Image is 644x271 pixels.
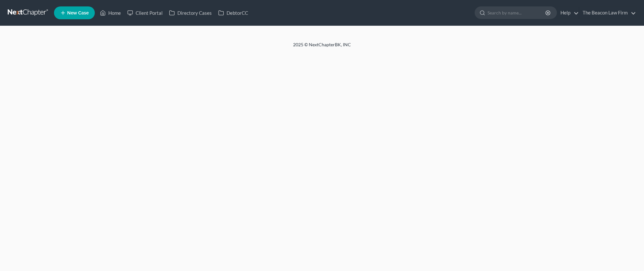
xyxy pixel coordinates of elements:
a: Help [557,7,579,19]
a: DebtorCC [215,7,251,19]
a: The Beacon Law Firm [579,7,636,19]
div: 2025 © NextChapterBK, INC [139,41,505,53]
span: New Case [67,11,89,15]
a: Directory Cases [166,7,215,19]
input: Search by name... [487,7,546,19]
a: Home [97,7,124,19]
a: Client Portal [124,7,166,19]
